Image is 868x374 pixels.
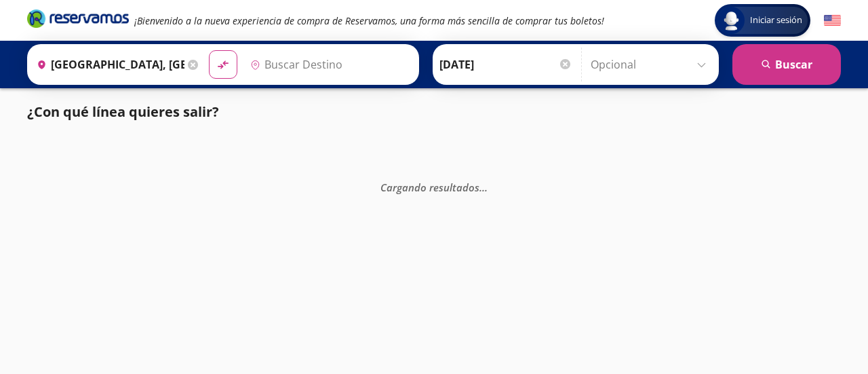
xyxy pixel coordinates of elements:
[479,180,482,193] span: .
[27,8,129,33] a: Brand Logo
[27,8,129,29] i: Brand Logo
[732,44,841,85] button: Buscar
[591,48,712,81] input: Opcional
[824,12,841,29] button: English
[245,48,412,81] input: Buscar Destino
[745,14,808,27] span: Iniciar sesión
[482,180,485,193] span: .
[31,48,184,81] input: Buscar Origen
[27,102,219,122] p: ¿Con qué línea quieres salir?
[485,180,488,193] span: .
[439,48,572,81] input: Elegir Fecha
[134,14,604,27] em: ¡Bienvenido a la nueva experiencia de compra de Reservamos, una forma más sencilla de comprar tus...
[380,180,488,193] em: Cargando resultados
